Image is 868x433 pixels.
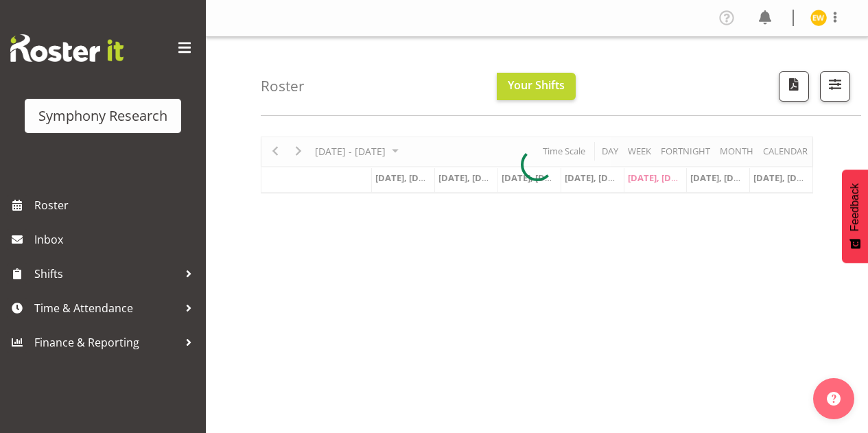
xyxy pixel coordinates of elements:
[261,78,305,94] h4: Roster
[34,195,199,215] span: Roster
[497,73,576,100] button: Your Shifts
[810,10,827,26] img: enrica-walsh11863.jpg
[34,264,178,284] span: Shifts
[842,169,868,263] button: Feedback - Show survey
[827,392,841,406] img: help-xxl-2.png
[779,71,809,102] button: Download a PDF of the roster according to the set date range.
[508,78,565,93] span: Your Shifts
[38,106,167,126] div: Symphony Research
[34,332,178,353] span: Finance & Reporting
[34,229,199,250] span: Inbox
[10,34,124,62] img: Rosterit website logo
[849,183,861,231] span: Feedback
[34,298,178,318] span: Time & Attendance
[820,71,850,102] button: Filter Shifts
